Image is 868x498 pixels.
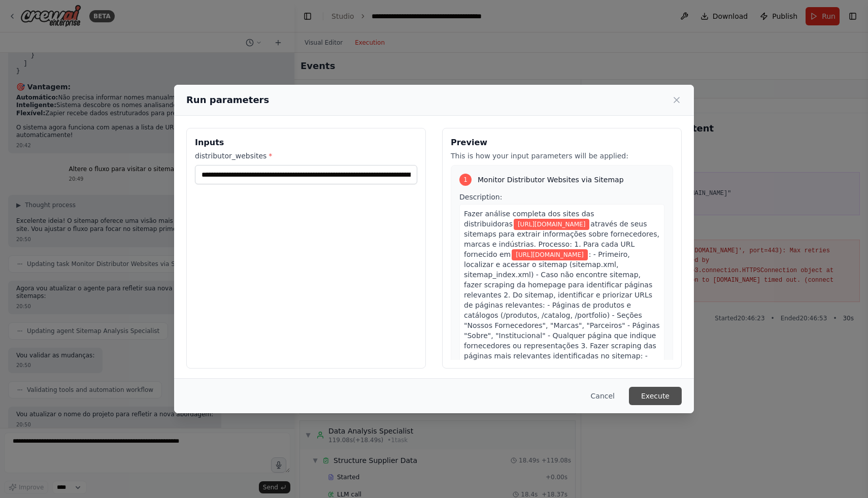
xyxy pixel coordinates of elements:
[451,151,673,161] p: This is how your input parameters will be applied:
[459,174,472,186] div: 1
[464,220,659,258] span: através de seus sitemaps para extrair informações sobre fornecedores, marcas e indústrias. Proces...
[186,93,269,107] h2: Run parameters
[512,249,587,260] span: Variable: distributor_websites
[459,193,502,201] span: Description:
[514,219,589,230] span: Variable: distributor_websites
[464,210,594,228] span: Fazer análise completa dos sites das distribuidoras
[451,137,673,149] h3: Preview
[195,137,417,149] h3: Inputs
[629,387,682,405] button: Execute
[478,175,624,185] span: Monitor Distributor Websites via Sitemap
[195,151,417,161] label: distributor_websites
[464,250,660,401] span: : - Primeiro, localizar e acessar o sitemap (sitemap.xml, sitemap_index.xml) - Caso não encontre ...
[583,387,623,405] button: Cancel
